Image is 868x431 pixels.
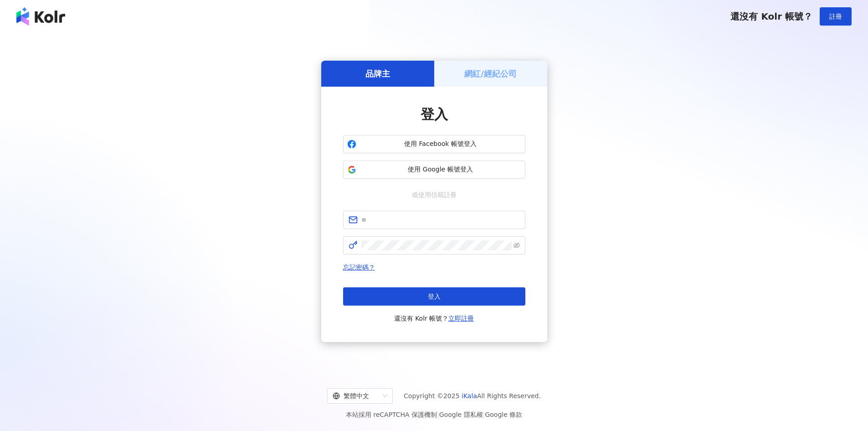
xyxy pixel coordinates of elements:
[829,13,842,20] span: 註冊
[343,264,375,271] a: 忘記密碼？
[514,242,520,249] span: eye-invisible
[428,293,441,300] span: 登入
[404,390,541,401] span: Copyright © 2025 All Rights Reserved.
[406,190,463,200] span: 或使用信箱註冊
[360,165,521,174] span: 使用 Google 帳號登入
[421,106,448,122] span: 登入
[16,7,65,26] img: logo
[448,315,474,322] a: 立即註冊
[730,11,812,22] span: 還沒有 Kolr 帳號？
[346,409,522,420] span: 本站採用 reCAPTCHA 保護機制
[437,411,439,418] span: |
[343,287,525,306] button: 登入
[343,135,525,153] button: 使用 Facebook 帳號登入
[439,411,483,418] a: Google 隱私權
[462,392,477,400] a: iKala
[820,7,852,26] button: 註冊
[483,411,485,418] span: |
[333,389,379,403] div: 繁體中文
[360,140,521,149] span: 使用 Facebook 帳號登入
[485,411,522,418] a: Google 條款
[464,68,517,79] h5: 網紅/經紀公司
[343,161,525,179] button: 使用 Google 帳號登入
[394,313,474,324] span: 還沒有 Kolr 帳號？
[365,68,390,79] h5: 品牌主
